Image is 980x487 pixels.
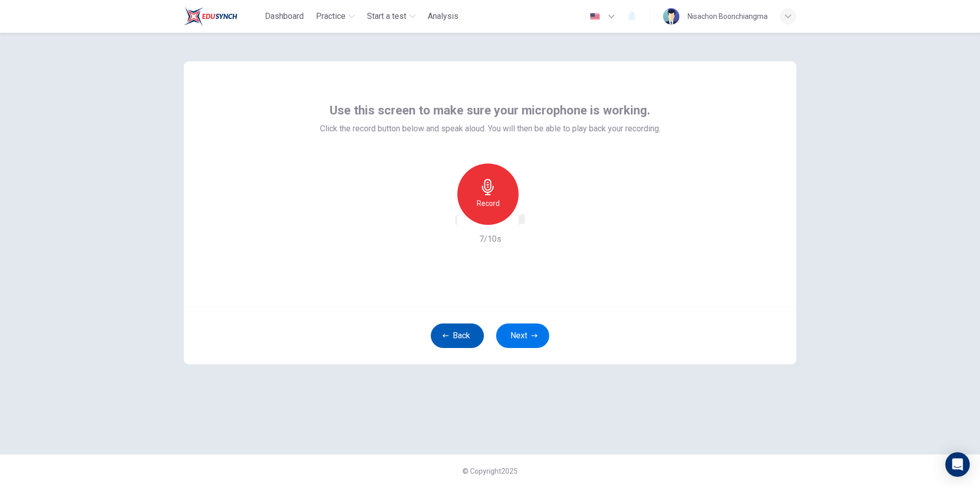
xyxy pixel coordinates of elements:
button: Practice [312,7,359,26]
img: en [589,13,601,20]
span: Practice [316,10,346,22]
button: Back [431,323,484,348]
h6: Record [477,197,500,210]
span: Click the record button below and speak aloud. You will then be able to play back your recording. [320,123,660,135]
img: Train Test logo [184,6,237,27]
img: Profile picture [663,8,679,25]
button: Record [457,164,519,225]
button: Start a test [363,7,420,26]
div: Open Intercom Messenger [945,452,970,477]
h6: 7/10s [479,233,501,245]
div: Nisachon Boonchiangma [688,10,768,22]
button: Dashboard [261,7,308,26]
span: Dashboard [265,10,304,22]
span: © Copyright 2025 [462,467,518,475]
button: Analysis [424,7,462,26]
button: Next [496,323,549,348]
span: Start a test [367,10,406,22]
a: Train Test logo [184,6,261,27]
span: Analysis [428,10,458,22]
span: Use this screen to make sure your microphone is working. [330,102,650,119]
